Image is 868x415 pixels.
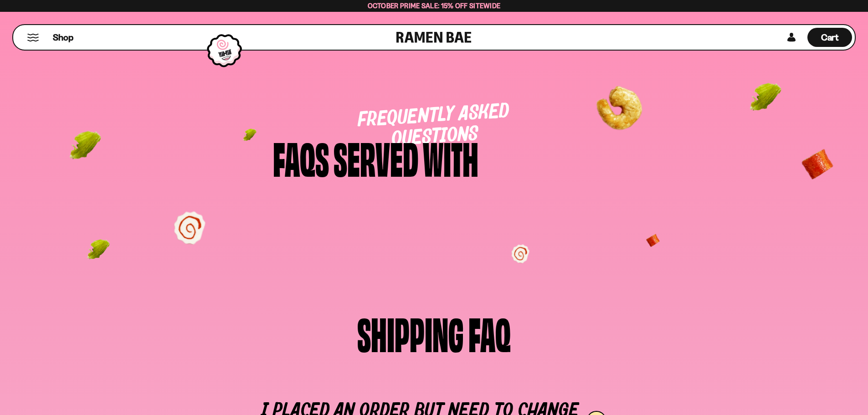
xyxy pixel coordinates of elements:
[807,25,852,50] div: Cart
[27,34,39,41] button: Mobile Menu Trigger
[53,31,73,44] span: Shop
[423,135,478,179] div: with
[273,135,329,179] div: FAQs
[368,1,501,10] span: October Prime Sale: 15% off Sitewide
[468,311,511,354] div: FAQ
[334,135,418,179] div: Served
[53,28,73,47] a: Shop
[821,32,839,43] span: Cart
[357,101,510,149] span: Frequently Asked Questions
[357,311,464,354] div: SHIPPING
